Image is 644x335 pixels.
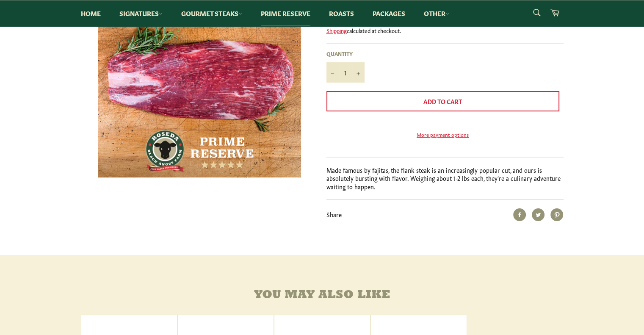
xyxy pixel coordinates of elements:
button: Increase item quantity by one [352,62,365,83]
button: Add to Cart [326,91,559,111]
a: Signatures [111,0,171,26]
a: Other [415,0,458,26]
a: Prime Reserve [252,0,319,26]
a: Home [72,0,109,26]
a: Roasts [321,0,362,26]
a: Gourmet Steaks [173,0,251,26]
a: Packages [364,0,414,26]
h4: You may also like [81,289,564,302]
label: Quantity [326,50,365,57]
div: calculated at checkout. [326,27,564,34]
span: Add to Cart [423,97,462,105]
a: Shipping [326,26,347,34]
a: More payment options [326,131,559,138]
span: Share [326,210,342,219]
p: Made famous by fajitas, the flank steak is an increasingly popular cut, and ours is absolutely bu... [326,166,564,191]
button: Reduce item quantity by one [326,62,339,83]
